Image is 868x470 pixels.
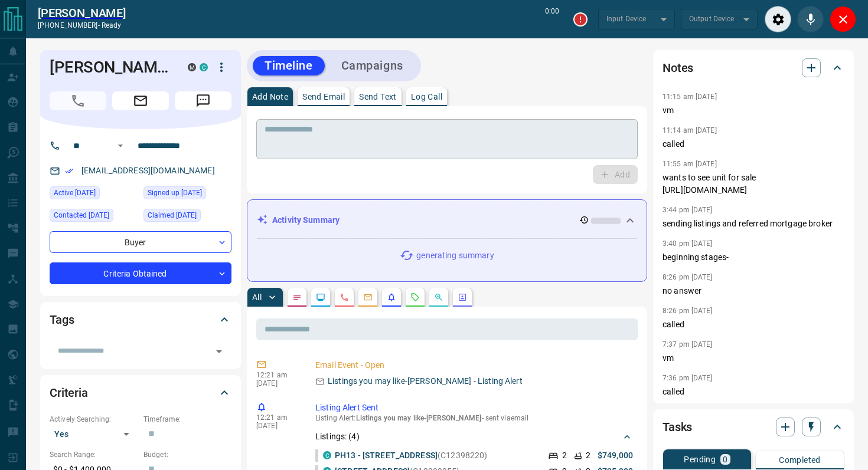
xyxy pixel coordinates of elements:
[416,249,494,262] p: generating summary
[50,310,74,329] h2: Tags
[211,343,227,360] button: Open
[50,414,138,425] p: Actively Searching:
[253,56,325,75] button: Timeline
[257,209,637,231] div: Activity Summary
[328,375,523,387] p: Listings you may like-[PERSON_NAME] - Listing Alert
[272,214,340,226] p: Activity Summary
[81,166,215,175] a: [EMAIL_ADDRESS][DOMAIN_NAME]
[411,93,442,101] p: Log Call
[50,262,231,284] div: Criteria Obtained
[663,352,844,364] p: vm
[54,209,109,221] span: Contacted [DATE]
[112,91,169,110] span: Email
[50,58,170,77] h1: [PERSON_NAME]
[50,209,138,225] div: Mon Sep 08 2025
[323,451,331,459] div: condos.ca
[830,6,856,32] div: Close
[663,172,844,196] p: wants to see unit for sale [URL][DOMAIN_NAME]
[663,206,713,214] p: 3:44 pm [DATE]
[256,422,298,430] p: [DATE]
[54,187,96,199] span: Active [DATE]
[329,56,415,75] button: Campaigns
[143,186,231,203] div: Wed Jun 15 2022
[335,451,438,460] a: PH13 - [STREET_ADDRESS]
[663,418,692,436] h2: Tasks
[200,63,208,71] div: condos.ca
[50,379,231,407] div: Criteria
[38,6,126,20] a: [PERSON_NAME]
[434,292,443,302] svg: Opportunities
[363,292,373,302] svg: Emails
[292,292,302,302] svg: Notes
[684,455,716,464] p: Pending
[252,93,288,101] p: Add Note
[252,293,262,301] p: All
[315,414,633,422] p: Listing Alert : - sent via email
[50,231,231,253] div: Buyer
[188,63,196,71] div: mrloft.ca
[663,218,844,230] p: sending listings and referred mortgage broker
[315,426,633,448] div: Listings: (4)
[663,160,717,168] p: 11:55 am [DATE]
[50,383,88,402] h2: Criteria
[175,91,231,110] span: Message
[256,413,298,422] p: 12:21 am
[797,6,824,32] div: Mute
[663,239,713,248] p: 3:40 pm [DATE]
[335,449,487,462] p: (C12398220)
[148,187,202,199] span: Signed up [DATE]
[779,456,821,464] p: Completed
[113,139,128,153] button: Open
[65,167,73,175] svg: Email Verified
[663,340,713,349] p: 7:37 pm [DATE]
[102,21,122,29] span: ready
[387,292,396,302] svg: Listing Alerts
[315,402,633,414] p: Listing Alert Sent
[663,58,693,77] h2: Notes
[316,292,325,302] svg: Lead Browsing Activity
[302,93,345,101] p: Send Email
[315,430,360,443] p: Listings: ( 4 )
[723,455,727,464] p: 0
[38,20,126,31] p: [PHONE_NUMBER] -
[663,374,713,382] p: 7:36 pm [DATE]
[663,251,844,264] p: beginning stages-
[410,292,420,302] svg: Requests
[143,449,231,460] p: Budget:
[663,138,844,150] p: called
[256,371,298,379] p: 12:21 am
[663,93,717,101] p: 11:15 am [DATE]
[50,91,106,110] span: Call
[340,292,349,302] svg: Calls
[586,449,590,462] p: 2
[663,54,844,82] div: Notes
[663,318,844,331] p: called
[50,305,231,334] div: Tags
[458,292,467,302] svg: Agent Actions
[663,413,844,441] div: Tasks
[256,379,298,387] p: [DATE]
[359,93,397,101] p: Send Text
[356,414,482,422] span: Listings you may like-[PERSON_NAME]
[663,307,713,315] p: 8:26 pm [DATE]
[663,126,717,134] p: 11:14 am [DATE]
[143,414,231,425] p: Timeframe:
[148,209,197,221] span: Claimed [DATE]
[50,425,138,443] div: Yes
[663,104,844,117] p: vm
[663,285,844,297] p: no answer
[562,449,567,462] p: 2
[663,273,713,281] p: 8:26 pm [DATE]
[315,359,633,372] p: Email Event - Open
[50,449,138,460] p: Search Range:
[598,449,633,462] p: $749,000
[50,186,138,203] div: Sun Sep 14 2025
[765,6,791,32] div: Audio Settings
[663,386,844,398] p: called
[545,6,559,32] p: 0:00
[143,209,231,225] div: Sat Nov 30 2024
